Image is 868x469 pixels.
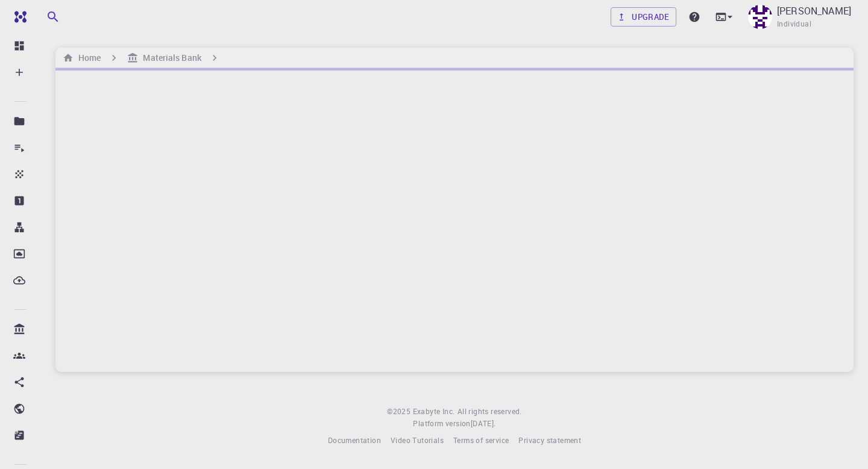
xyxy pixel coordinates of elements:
span: Video Tutorials [391,435,444,445]
img: Oleksandr [748,5,772,29]
a: Terms of service [453,435,509,447]
a: [DATE]. [471,418,496,430]
span: Individual [777,18,811,30]
img: logo [10,11,27,23]
nav: breadcrumb [60,51,230,65]
span: [DATE] . [471,418,496,428]
span: © 2025 [387,406,412,418]
span: Documentation [328,435,381,445]
span: Exabyte Inc. [413,406,455,416]
h6: Home [74,51,101,65]
h6: Materials Bank [138,51,201,65]
a: Video Tutorials [391,435,444,447]
a: Exabyte Inc. [413,406,455,418]
span: Platform version [413,418,470,430]
a: Privacy statement [518,435,581,447]
span: Terms of service [453,435,509,445]
a: Documentation [328,435,381,447]
p: [PERSON_NAME] [777,4,851,18]
span: All rights reserved. [458,406,522,418]
span: Privacy statement [518,435,581,445]
a: Upgrade [611,7,676,27]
